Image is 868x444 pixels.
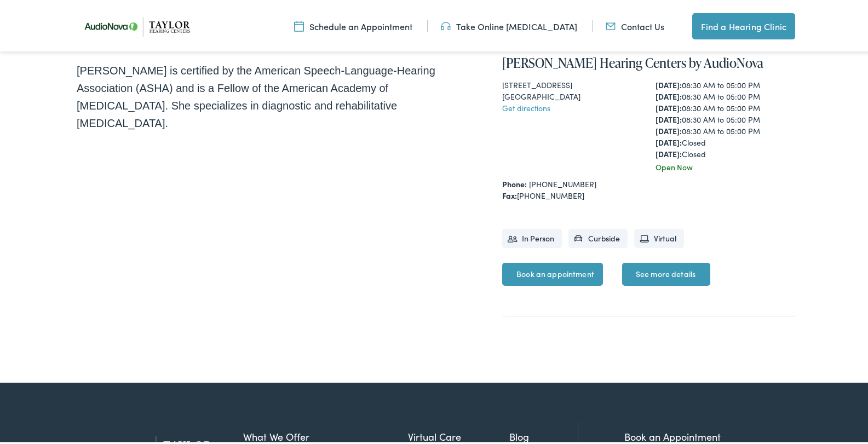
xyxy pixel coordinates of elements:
li: Curbside [568,227,628,246]
img: utility icon [294,18,304,30]
a: Contact Us [606,18,664,30]
strong: Phone: [502,176,527,187]
a: Get directions [502,100,550,111]
strong: [DATE]: [656,123,682,134]
h4: [PERSON_NAME] Hearing Centers by AudioNova [502,53,797,69]
a: [PHONE_NUMBER] [529,176,596,187]
a: Take Online [MEDICAL_DATA] [441,18,577,30]
div: 08:30 AM to 05:00 PM 08:30 AM to 05:00 PM 08:30 AM to 05:00 PM 08:30 AM to 05:00 PM 08:30 AM to 0... [656,77,797,158]
a: Blog [509,427,578,442]
p: [PERSON_NAME] is certified by the American Speech-Language-Hearing Association (ASHA) and is a Fe... [77,60,438,130]
strong: [DATE]: [656,89,682,100]
a: See more details [622,261,710,284]
img: utility icon [441,18,451,30]
strong: [DATE]: [656,146,682,157]
a: Book an Appointment [624,428,721,441]
div: [STREET_ADDRESS] [502,77,643,89]
strong: [DATE]: [656,100,682,111]
div: [PHONE_NUMBER] [502,188,797,199]
div: [GEOGRAPHIC_DATA] [502,89,643,100]
a: Schedule an Appointment [294,18,412,30]
a: Find a Hearing Clinic [692,11,795,37]
li: Virtual [634,227,684,246]
strong: [DATE]: [656,135,682,146]
a: Book an appointment [502,261,603,284]
strong: [DATE]: [656,77,682,88]
a: Virtual Care [408,427,510,442]
div: Open Now [656,159,797,171]
strong: [DATE]: [656,112,682,123]
strong: Fax: [502,188,517,199]
li: In Person [502,227,562,246]
img: utility icon [606,18,616,30]
a: What We Offer [243,427,408,442]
